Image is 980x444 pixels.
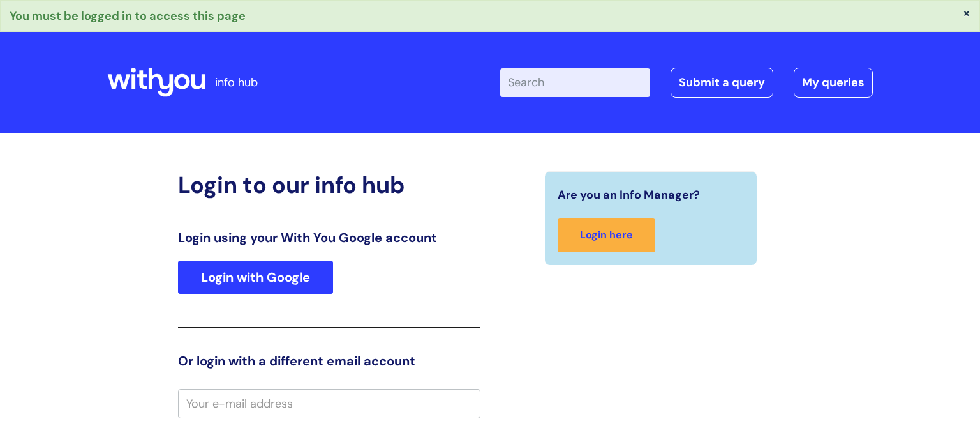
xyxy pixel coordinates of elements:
a: Submit a query [671,68,773,97]
a: My queries [794,68,873,97]
input: Your e-mail address [178,389,480,418]
p: info hub [215,72,258,93]
h3: Login using your With You Google account [178,230,480,245]
a: Login here [558,218,655,252]
span: Are you an Info Manager? [558,185,700,205]
h2: Login to our info hub [178,171,480,199]
button: × [963,7,970,19]
input: Search [500,68,650,96]
h3: Or login with a different email account [178,353,480,369]
a: Login with Google [178,261,333,294]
